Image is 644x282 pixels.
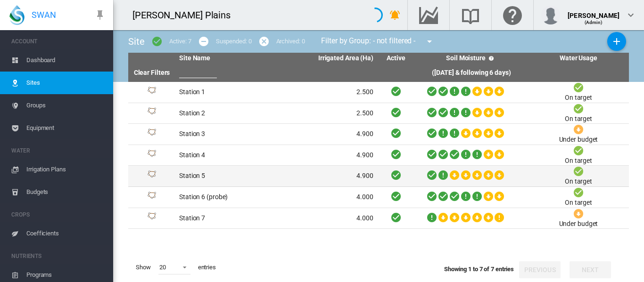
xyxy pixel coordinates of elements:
span: Showing 1 to 7 of 7 entries [444,266,514,273]
span: entries [194,259,220,275]
img: 1.svg [146,150,157,161]
tr: Site Id: 4258 Station 7 4.000 Under budget [128,208,629,229]
div: Site Id: 4254 [132,129,172,140]
span: SWAN [32,9,56,21]
md-icon: icon-pin [94,9,106,21]
tr: Site Id: 4254 Station 3 4.900 Under budget [128,124,629,145]
img: profile.jpg [541,6,560,24]
button: Add New Site, define start date [607,32,626,51]
img: 1.svg [146,170,157,182]
td: Station 5 [175,166,276,186]
md-icon: Go to the Data Hub [417,9,440,21]
td: 4.900 [276,124,377,145]
span: ACCOUNT [11,34,106,49]
td: Station 7 [175,208,276,229]
td: 2.500 [276,82,377,103]
td: Station 4 [175,145,276,166]
img: 1.svg [146,87,157,98]
div: 20 [159,264,166,271]
td: Station 6 (probe) [175,187,276,208]
tr: Site Id: 4256 Station 5 4.900 On target [128,166,629,187]
th: ([DATE] & following 6 days) [415,64,528,82]
th: Irrigated Area (Ha) [276,53,377,64]
td: 4.900 [276,145,377,166]
div: On target [565,198,592,208]
th: Water Usage [528,53,629,64]
span: Equipment [26,117,106,139]
tr: Site Id: 4255 Station 4 4.900 On target [128,145,629,166]
th: Active [377,53,415,64]
img: 1.svg [146,212,157,224]
div: Site Id: 4258 [132,212,172,224]
md-icon: icon-checkbox-marked-circle [151,36,163,47]
div: Under budget [559,135,598,145]
img: 1.svg [146,129,157,140]
span: Irrigation Plans [26,158,106,181]
td: 2.500 [276,103,377,124]
md-icon: icon-cancel [258,36,270,47]
div: On target [565,177,592,186]
div: On target [565,156,592,166]
span: Groups [26,94,106,117]
img: 1.svg [146,192,157,203]
md-icon: icon-help-circle [486,53,497,64]
span: Budgets [26,181,106,203]
div: [PERSON_NAME] [568,7,619,16]
div: On target [565,93,592,103]
div: On target [565,114,592,124]
span: NUTRIENTS [11,249,106,264]
th: Soil Moisture [415,53,528,64]
span: Coefficients [26,222,106,245]
div: Site Id: 4257 [132,192,172,203]
div: Filter by Group: - not filtered - [314,32,442,51]
img: SWAN-Landscape-Logo-Colour-drop.png [9,5,25,25]
md-icon: icon-minus-circle [198,36,209,47]
div: Under budget [559,219,598,229]
span: WATER [11,143,106,158]
div: Active: 7 [169,37,191,46]
tr: Site Id: 4257 Station 6 (probe) 4.000 On target [128,187,629,208]
div: Archived: 0 [276,37,305,46]
tr: Site Id: 4252 Station 1 2.500 On target [128,82,629,103]
span: (Admin) [585,20,603,25]
div: Site Id: 4256 [132,170,172,182]
span: Show [132,259,155,275]
div: Site Id: 4252 [132,87,172,98]
button: icon-menu-down [420,32,439,51]
div: Site Id: 4255 [132,150,172,161]
md-icon: icon-menu-down [424,36,435,47]
span: CROPS [11,207,106,222]
md-icon: icon-chevron-down [625,9,636,21]
td: 4.900 [276,166,377,186]
md-icon: Click here for help [501,9,524,21]
span: Sites [26,72,106,94]
span: Site [128,36,145,47]
div: [PERSON_NAME] Plains [132,8,239,22]
tr: Site Id: 4253 Station 2 2.500 On target [128,103,629,124]
md-icon: Search the knowledge base [459,9,482,21]
md-icon: icon-bell-ring [389,9,401,21]
button: icon-bell-ring [386,6,405,24]
td: 4.000 [276,208,377,229]
button: Next [570,261,611,278]
div: Site Id: 4253 [132,107,172,119]
td: Station 3 [175,124,276,145]
td: Station 1 [175,82,276,103]
td: Station 2 [175,103,276,124]
div: Suspended: 0 [216,37,252,46]
td: 4.000 [276,187,377,208]
md-icon: icon-plus [611,36,622,47]
th: Site Name [175,53,276,64]
button: Previous [519,261,561,278]
a: Clear Filters [134,69,170,76]
img: 1.svg [146,107,157,119]
span: Dashboard [26,49,106,72]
